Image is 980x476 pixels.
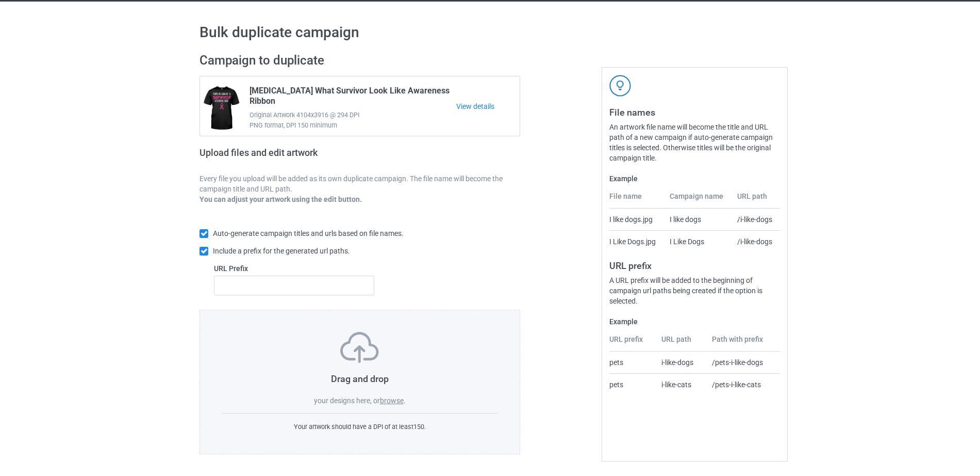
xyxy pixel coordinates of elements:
[380,396,404,405] label: browse
[200,53,520,69] h2: Campaign to duplicate
[609,334,656,352] th: URL prefix
[213,247,350,255] span: Include a prefix for the generated url paths.
[200,173,520,194] p: Every file you upload will be added as its own duplicate campaign. The file name will become the ...
[214,263,374,274] label: URL Prefix
[656,373,707,395] td: i-like-cats
[609,260,780,272] h3: URL prefix
[706,373,780,395] td: /pets-i-like-cats
[706,334,780,352] th: Path with prefix
[609,373,656,395] td: pets
[340,332,379,363] img: svg+xml;base64,PD94bWwgdmVyc2lvbj0iMS4wIiBlbmNvZGluZz0iVVRGLTgiPz4KPHN2ZyB3aWR0aD0iNzVweCIgaGVpZ2...
[404,396,406,405] span: .
[200,195,362,203] b: You can adjust your artwork using the edit button.
[732,191,780,209] th: URL path
[609,209,663,230] td: I like dogs.jpg
[222,373,498,385] h3: Drag and drop
[609,191,663,209] th: File name
[250,86,456,110] span: [MEDICAL_DATA] What Survivor Look Like Awareness Ribbon
[664,230,732,252] td: I Like Dogs
[656,352,707,373] td: i-like-dogs
[656,334,707,352] th: URL path
[664,191,732,209] th: Campaign name
[314,396,380,405] span: your designs here, or
[732,230,780,252] td: /i-like-dogs
[250,110,456,120] span: Original Artwork 4104x3916 @ 294 DPI
[213,229,404,237] span: Auto-generate campaign titles and urls based on file names.
[294,423,426,431] span: Your artwork should have a DPI of at least 150 .
[706,352,780,373] td: /pets-i-like-dogs
[609,106,780,118] h3: File names
[609,75,631,97] img: svg+xml;base64,PD94bWwgdmVyc2lvbj0iMS4wIiBlbmNvZGluZz0iVVRGLTgiPz4KPHN2ZyB3aWR0aD0iNDJweCIgaGVpZ2...
[609,316,780,327] label: Example
[200,147,392,166] h2: Upload files and edit artwork
[456,101,520,112] a: View details
[250,120,456,131] span: PNG format, DPI 150 minimum
[664,209,732,230] td: I like dogs
[200,23,780,42] h1: Bulk duplicate campaign
[609,352,656,373] td: pets
[609,230,663,252] td: I Like Dogs.jpg
[609,122,780,163] div: An artwork file name will become the title and URL path of a new campaign if auto-generate campai...
[732,209,780,230] td: /i-like-dogs
[609,173,780,184] label: Example
[609,275,780,306] div: A URL prefix will be added to the beginning of campaign url paths being created if the option is ...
